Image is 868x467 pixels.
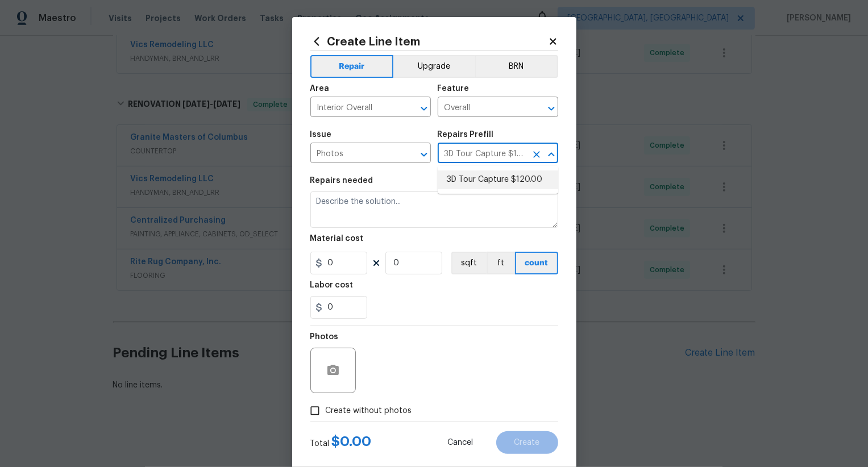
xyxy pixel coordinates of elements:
h2: Create Line Item [310,35,548,48]
h5: Repairs needed [310,177,373,185]
button: Cancel [430,431,492,454]
h5: Photos [310,333,339,341]
button: Open [543,101,559,116]
h5: Feature [438,85,470,93]
button: sqft [451,252,487,274]
h5: Labor cost [310,281,354,289]
button: Clear [529,147,545,162]
button: Open [416,101,432,116]
button: Open [416,147,432,162]
span: $ 0.00 [332,435,372,448]
span: Create [514,439,540,447]
h5: Area [310,85,330,93]
span: Cancel [448,439,474,447]
button: count [515,252,558,274]
button: Upgrade [393,55,475,78]
h5: Repairs Prefill [438,131,494,139]
h5: Material cost [310,235,364,243]
button: Create [496,431,558,454]
button: BRN [475,55,558,78]
li: 3D Tour Capture $120.00 [438,170,558,189]
span: Create without photos [326,405,412,417]
h5: Issue [310,131,332,139]
button: Close [543,147,559,162]
button: Repair [310,55,394,78]
div: Total [310,436,372,449]
button: ft [487,252,515,274]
